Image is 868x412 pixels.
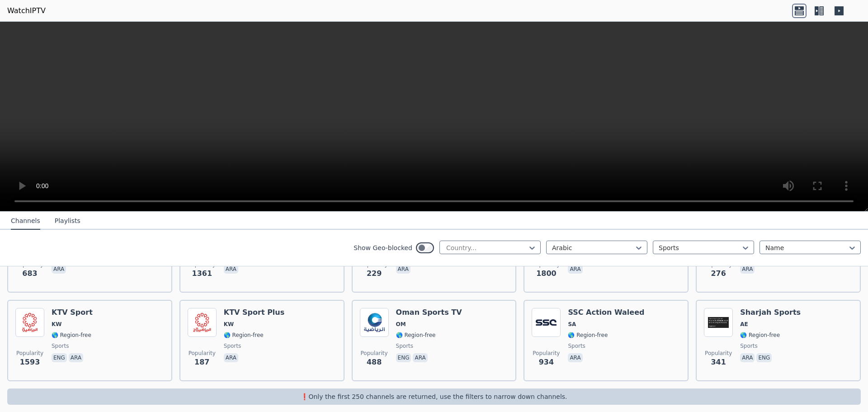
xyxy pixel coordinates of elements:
[396,321,406,328] span: OM
[396,353,411,362] p: eng
[52,321,62,328] span: KW
[224,265,238,274] p: ara
[532,308,561,337] img: SSC Action Waleed
[7,5,46,16] a: WatchIPTV
[740,321,748,328] span: AE
[568,265,582,274] p: ara
[740,265,755,274] p: ara
[539,357,554,368] span: 934
[20,357,40,368] span: 1593
[189,350,216,357] span: Popularity
[224,353,238,362] p: ara
[568,342,585,350] span: sports
[194,357,209,368] span: 187
[396,308,462,317] h6: Oman Sports TV
[188,308,217,337] img: KTV Sport Plus
[224,321,234,328] span: KW
[568,353,582,362] p: ara
[224,342,241,350] span: sports
[361,350,388,357] span: Popularity
[396,331,436,339] span: 🌎 Region-free
[533,350,560,357] span: Popularity
[711,357,726,368] span: 341
[568,321,576,328] span: SA
[740,353,755,362] p: ara
[52,353,67,362] p: eng
[360,308,389,337] img: Oman Sports TV
[568,331,608,339] span: 🌎 Region-free
[367,357,382,368] span: 488
[55,213,80,230] button: Playlists
[396,342,413,350] span: sports
[11,213,40,230] button: Channels
[740,331,780,339] span: 🌎 Region-free
[22,268,37,279] span: 683
[756,353,772,362] p: eng
[740,342,757,350] span: sports
[224,308,284,317] h6: KTV Sport Plus
[711,268,726,279] span: 276
[192,268,212,279] span: 1361
[568,308,644,317] h6: SSC Action Waleed
[224,331,264,339] span: 🌎 Region-free
[354,243,412,252] label: Show Geo-blocked
[705,350,732,357] span: Popularity
[536,268,557,279] span: 1800
[367,268,382,279] span: 229
[16,350,43,357] span: Popularity
[52,308,93,317] h6: KTV Sport
[396,265,410,274] p: ara
[69,353,83,362] p: ara
[11,392,857,401] p: ❗️Only the first 250 channels are returned, use the filters to narrow down channels.
[52,342,69,350] span: sports
[740,308,801,317] h6: Sharjah Sports
[413,353,427,362] p: ara
[15,308,44,337] img: KTV Sport
[52,331,91,339] span: 🌎 Region-free
[704,308,733,337] img: Sharjah Sports
[52,265,66,274] p: ara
